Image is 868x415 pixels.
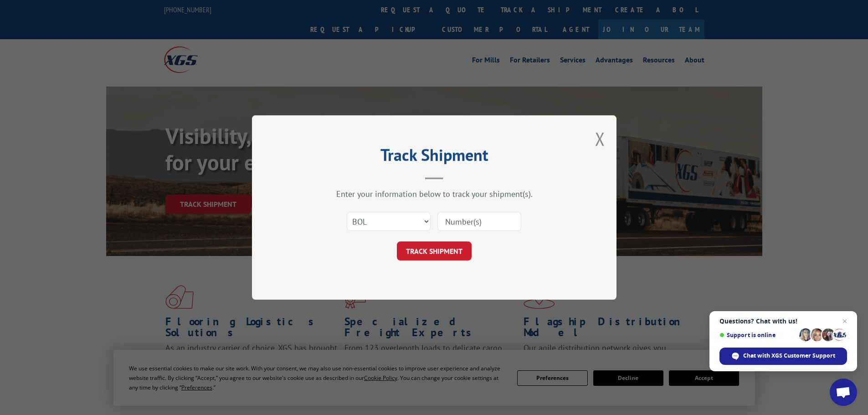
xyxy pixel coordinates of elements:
[839,316,850,327] span: Close chat
[719,348,847,365] div: Chat with XGS Customer Support
[397,241,472,261] button: TRACK SHIPMENT
[595,127,605,151] button: Close modal
[298,189,571,199] div: Enter your information below to track your shipment(s).
[830,379,857,406] div: Open chat
[743,352,835,360] span: Chat with XGS Customer Support
[437,212,521,231] input: Number(s)
[298,149,571,166] h2: Track Shipment
[719,318,847,325] span: Questions? Chat with us!
[719,332,796,338] span: Support is online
